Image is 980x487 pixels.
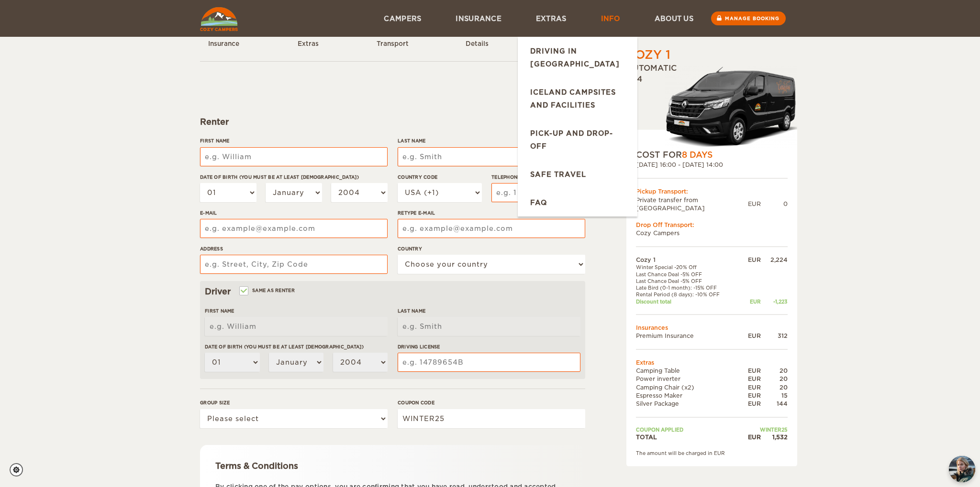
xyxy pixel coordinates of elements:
a: Manage booking [711,11,786,25]
td: Last Chance Deal -5% OFF [636,277,739,284]
div: -1,223 [761,298,788,304]
input: e.g. William [200,147,388,166]
div: COST FOR [636,149,788,161]
div: Extras [282,40,334,49]
div: 20 [761,367,788,375]
td: Silver Package [636,399,739,407]
div: EUR [739,375,761,383]
div: [DATE] 16:00 - [DATE] 14:00 [636,161,788,169]
td: Camping Chair (x2) [636,383,739,391]
a: Safe Travel [518,160,637,188]
td: Extras [636,358,788,367]
input: e.g. Smith [398,317,580,336]
label: Driving License [398,343,580,350]
td: WINTER25 [739,426,788,433]
td: Late Bird (0-1 month): -15% OFF [636,284,739,291]
div: Insurance [197,40,250,49]
div: The amount will be charged in EUR [636,450,788,456]
div: Details [451,40,503,49]
div: EUR [739,332,761,340]
input: e.g. 14789654B [398,353,580,372]
a: Pick-up and drop-off [518,119,637,160]
div: Renter [200,116,585,128]
td: Rental Period (8 days): -10% OFF [636,291,739,298]
div: 0 [761,200,788,208]
div: Transport [367,40,419,49]
div: Automatic 2x4 [626,63,797,149]
input: e.g. Street, City, Zip Code [200,255,388,274]
td: Discount total [636,298,739,304]
label: Last Name [398,137,585,144]
label: Date of birth (You must be at least [DEMOGRAPHIC_DATA]) [205,343,388,350]
button: chat-button [949,456,975,482]
a: FAQ [518,188,637,216]
label: Coupon code [398,399,585,406]
label: First Name [205,307,388,314]
td: Coupon applied [636,426,739,433]
td: Power inverter [636,375,739,383]
label: Address [200,245,388,252]
div: 1,532 [761,433,788,441]
a: Iceland Campsites and Facilities [518,78,637,119]
input: e.g. example@example.com [398,219,585,238]
div: Driver [205,286,580,297]
div: 2,224 [761,256,788,264]
label: Group size [200,399,388,406]
img: Freyja at Cozy Campers [949,456,975,482]
div: 15 [761,391,788,399]
div: Pickup Transport: [636,187,788,195]
label: Retype E-mail [398,209,585,216]
input: e.g. Smith [398,147,585,166]
td: Insurances [636,324,788,332]
div: EUR [748,200,761,208]
label: Country Code [398,173,482,181]
label: Last Name [398,307,580,314]
div: EUR [739,256,761,264]
div: 20 [761,375,788,383]
label: Country [398,245,585,252]
div: Terms & Conditions [215,460,570,472]
div: Drop Off Transport: [636,220,788,228]
div: EUR [739,391,761,399]
span: 8 Days [682,150,713,160]
td: Cozy 1 [636,256,739,264]
td: Winter Special -20% Off [636,264,739,271]
div: 20 [761,383,788,391]
div: 312 [761,332,788,340]
input: e.g. example@example.com [200,219,388,238]
td: Camping Table [636,367,739,375]
td: TOTAL [636,433,739,441]
td: Premium Insurance [636,332,739,340]
img: Stuttur-m-c-logo-2.png [665,66,797,149]
td: Private transfer from [GEOGRAPHIC_DATA] [636,195,748,212]
td: Last Chance Deal -5% OFF [636,271,739,277]
input: e.g. William [205,317,388,336]
label: First Name [200,137,388,144]
img: Cozy Campers [200,7,238,31]
a: Cookie settings [10,463,29,476]
input: e.g. 1 234 567 890 [491,183,585,202]
div: EUR [739,298,761,304]
label: E-mail [200,209,388,216]
td: Espresso Maker [636,391,739,399]
td: Cozy Campers [636,229,788,237]
label: Telephone [491,173,585,181]
div: EUR [739,383,761,391]
a: Driving in [GEOGRAPHIC_DATA] [518,37,637,78]
div: EUR [739,433,761,441]
input: Same as renter [240,289,246,295]
div: Cozy 1 [626,47,670,63]
div: EUR [739,367,761,375]
label: Same as renter [240,286,295,295]
label: Date of birth (You must be at least [DEMOGRAPHIC_DATA]) [200,173,388,181]
div: EUR [739,399,761,407]
div: 144 [761,399,788,407]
